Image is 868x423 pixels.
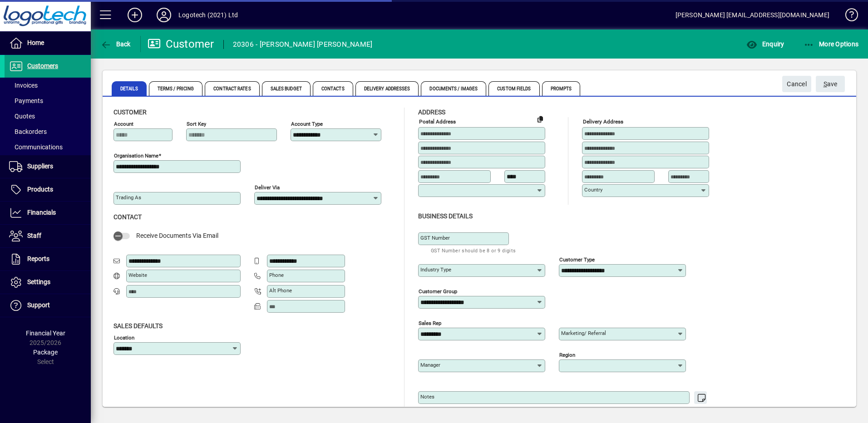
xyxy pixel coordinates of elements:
span: Payments [9,97,43,104]
a: Financials [5,202,91,224]
mat-label: Manager [420,362,440,368]
mat-label: Phone [269,272,284,278]
a: Staff [5,225,91,247]
a: Products [5,178,91,201]
span: Cancel [787,77,807,92]
mat-label: Trading as [116,194,141,201]
mat-label: Region [559,351,575,358]
mat-label: Alt Phone [269,287,292,294]
mat-label: Country [584,187,602,193]
a: Quotes [5,108,91,124]
button: Profile [149,7,178,23]
button: More Options [801,36,861,52]
a: Settings [5,271,91,294]
span: Communications [9,143,63,151]
mat-label: Organisation name [114,152,158,159]
span: Home [27,39,44,46]
span: S [824,80,827,88]
span: Back [100,40,131,48]
span: Receive Documents Via Email [136,232,218,239]
a: Reports [5,248,91,271]
span: Contract Rates [205,81,259,96]
span: Delivery Addresses [355,81,419,96]
span: Support [27,301,50,309]
span: Address [418,108,445,116]
button: Copy to Delivery address [533,112,547,126]
app-page-header-button: Back [91,36,141,52]
mat-hint: Use 'Enter' to start a new line [631,404,702,414]
div: [PERSON_NAME] [EMAIL_ADDRESS][DOMAIN_NAME] [676,8,829,22]
mat-label: Notes [420,393,434,400]
span: Customers [27,62,58,69]
div: Customer [148,37,214,51]
button: Save [816,76,845,92]
span: ave [824,77,838,92]
a: Knowledge Base [838,2,857,31]
span: Products [27,186,53,193]
span: Terms / Pricing [149,81,203,96]
a: Support [5,294,91,317]
a: Invoices [5,78,91,93]
a: Communications [5,139,91,155]
mat-label: Account [114,121,133,127]
mat-label: Sales rep [419,320,441,326]
span: Sales defaults [113,322,163,330]
span: Prompts [542,81,581,96]
span: Enquiry [746,40,784,48]
span: Customer [113,108,147,116]
span: Business details [418,212,473,220]
span: Contact [113,213,142,221]
span: Custom Fields [488,81,539,96]
button: Back [98,36,133,52]
span: Sales Budget [262,81,311,96]
mat-label: Customer type [559,256,595,262]
button: Cancel [782,76,811,92]
mat-label: Account Type [291,121,323,127]
a: Suppliers [5,155,91,178]
a: Home [5,32,91,54]
span: Quotes [9,113,35,120]
span: Invoices [9,82,38,89]
span: Financials [27,209,56,216]
span: Reports [27,255,49,262]
button: Add [120,7,149,23]
span: Staff [27,232,41,239]
button: Enquiry [744,36,786,52]
div: Logotech (2021) Ltd [178,8,238,22]
mat-label: Website [128,272,147,278]
mat-label: Deliver via [255,184,280,191]
span: Documents / Images [421,81,486,96]
span: Financial Year [26,330,65,337]
mat-label: Marketing/ Referral [561,330,606,336]
span: More Options [804,40,859,48]
a: Backorders [5,124,91,139]
span: Backorders [9,128,47,135]
mat-hint: GST Number should be 8 or 9 digits [431,245,516,256]
mat-label: Sort key [187,121,206,127]
mat-label: Industry type [420,266,451,273]
span: Details [112,81,147,96]
div: 20306 - [PERSON_NAME] [PERSON_NAME] [233,37,373,52]
mat-label: Customer group [419,288,457,294]
span: Package [33,349,58,356]
span: Contacts [313,81,353,96]
span: Suppliers [27,162,53,170]
mat-label: Location [114,334,134,340]
mat-label: GST Number [420,235,450,241]
span: Settings [27,278,50,285]
a: Payments [5,93,91,108]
